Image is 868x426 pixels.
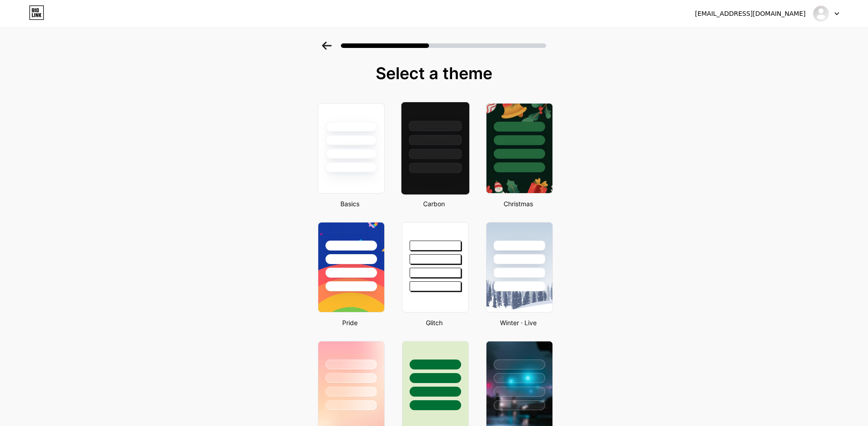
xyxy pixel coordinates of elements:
[314,64,554,82] div: Select a theme
[315,199,385,208] div: Basics
[399,199,469,208] div: Carbon
[483,199,553,208] div: Christmas
[483,318,553,327] div: Winter · Live
[315,318,385,327] div: Pride
[695,9,806,19] div: [EMAIL_ADDRESS][DOMAIN_NAME]
[812,5,830,22] img: reportaje
[399,318,469,327] div: Glitch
